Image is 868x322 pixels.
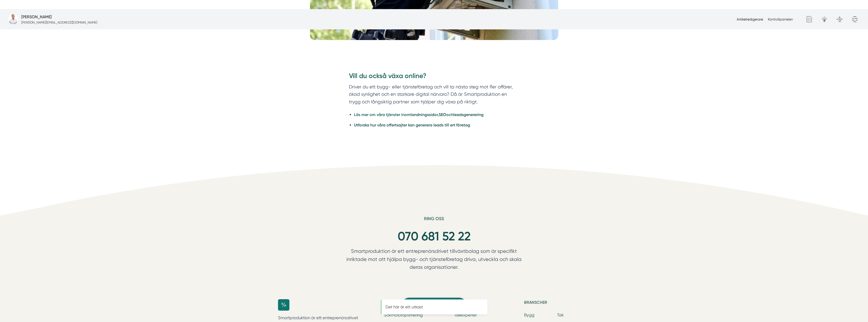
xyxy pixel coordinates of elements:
[524,299,590,307] h5: Branscher
[453,112,484,117] a: leadsgenerering
[398,229,471,243] a: 070 681 52 22
[411,112,438,117] a: landningssidor
[446,112,453,117] strong: och
[21,20,97,25] p: [PERSON_NAME][EMAIL_ADDRESS][DOMAIN_NAME]
[21,14,52,20] h5: Administratör
[349,71,519,83] h3: Vill du också växa online?
[439,112,446,117] a: SEO
[454,313,477,317] a: Takexperter
[557,313,564,317] a: Tak
[354,123,470,127] a: Utforska hur våra offert­sajter kan generera leads till ert företag
[385,304,483,310] p: Det här är ett utkast
[337,247,531,274] p: Smartproduktion är ett entreprenörsdrivet tillväxtbolag som är specifikt inriktade mot att hjälpa...
[384,313,423,317] a: Sökmotoroptimering
[337,216,531,225] h6: Ring oss
[354,112,411,117] strong: Läs mer om våra tjänster inom
[401,298,467,314] a: Ring oss: 070 681 52 22
[524,313,534,317] a: Bygg
[768,17,793,21] a: Kontrollpanelen
[384,299,450,307] h5: Våra tjänster
[349,83,519,106] p: Driver du ett bygg- eller tjänsteföretag och vill ta nästa steg mot fler affärer, ökad synlighet ...
[8,14,18,24] img: foretagsbild-pa-smartproduktion-en-webbyraer-i-dalarnas-lan.jpg
[454,299,520,307] h5: Varumärken
[737,17,763,21] a: Artikelredigerare
[438,112,439,117] strong: ,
